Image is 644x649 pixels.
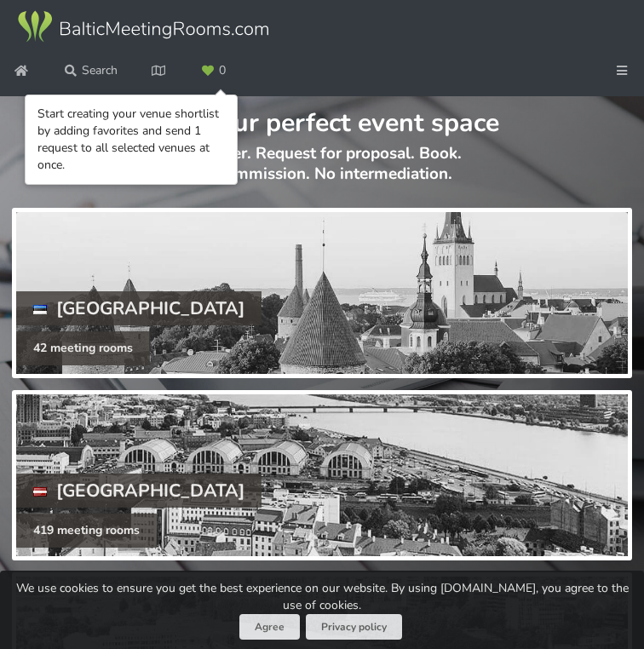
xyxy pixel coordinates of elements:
div: [GEOGRAPHIC_DATA] [16,474,262,508]
div: [GEOGRAPHIC_DATA] [16,291,262,325]
span: 0 [219,65,226,77]
a: Search [53,55,129,86]
p: Discover. Request for proposal. Book. No commission. No intermediation. [12,143,632,202]
a: Privacy policy [306,614,402,640]
div: Start creating your venue shortlist by adding favorites and send 1 request to all selected venues... [37,106,225,174]
img: Baltic Meeting Rooms [15,9,271,44]
div: 419 meeting rooms [16,514,157,548]
button: Agree [239,614,300,640]
a: [GEOGRAPHIC_DATA] 419 meeting rooms [12,390,632,560]
a: [GEOGRAPHIC_DATA] 42 meeting rooms [12,208,632,378]
h1: Find your perfect event space [12,96,632,140]
div: 42 meeting rooms [16,331,150,365]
